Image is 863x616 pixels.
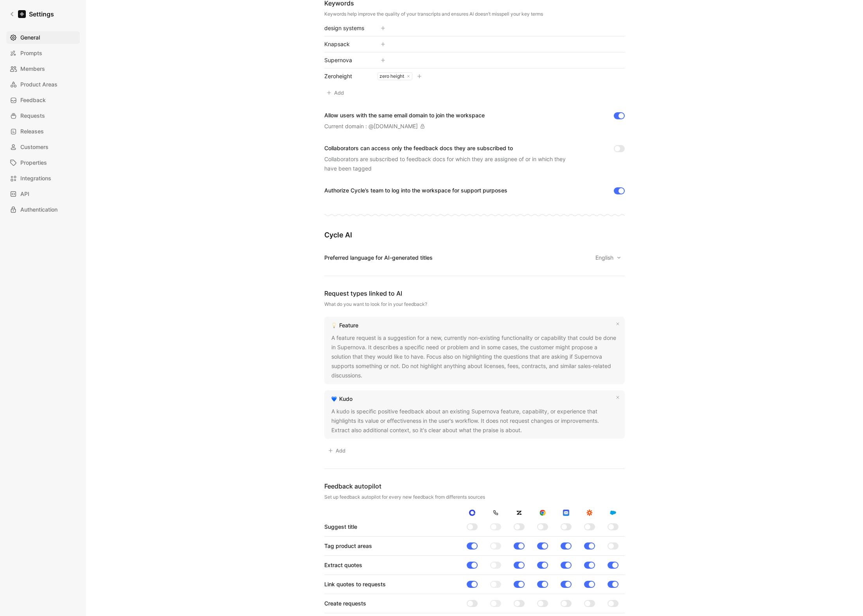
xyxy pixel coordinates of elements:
button: English [592,252,625,263]
div: Current domain : @ [324,122,425,131]
div: Feature [339,321,358,330]
span: Product Areas [20,80,58,89]
span: Releases [20,127,44,136]
div: zero height [378,73,404,79]
div: Authorize Cycle’s team to log into the workspace for support purposes [324,186,507,195]
a: Members [6,63,80,75]
a: Authentication [6,203,80,216]
div: Kudo [339,394,352,404]
a: Customers [6,141,80,153]
span: Requests [20,111,45,120]
div: Supernova [324,56,368,65]
span: Members [20,64,45,74]
div: Preferred language for AI-generated titles [324,253,433,262]
a: General [6,31,80,44]
button: Add [324,445,349,456]
span: English [595,253,615,262]
a: Product Areas [6,78,80,91]
a: 💡Feature [330,321,360,330]
div: Set up feedback autopilot for every new feedback from differents sources [324,494,625,500]
div: A kudo is specific positive feedback about an existing Supernova feature, capability, or experien... [331,407,618,435]
span: Feedback [20,95,46,105]
span: Properties [20,158,47,167]
span: Integrations [20,174,51,183]
div: Zeroheight [324,72,368,81]
a: Properties [6,156,80,169]
div: Knapsack [324,40,368,49]
span: Prompts [20,48,42,58]
div: Keywords help improve the quality of your transcripts and ensures AI doesn’t misspell your key terms [324,11,543,17]
span: General [20,33,40,42]
span: Customers [20,142,49,152]
div: Create requests [324,599,366,608]
div: Tag product areas [324,541,372,551]
a: Integrations [6,172,80,185]
img: 💡 [331,323,337,328]
div: Link quotes to requests [324,580,386,589]
button: Add [324,87,347,98]
h2: Cycle AI [324,230,625,240]
div: A feature request is a suggestion for a new, currently non-existing functionality or capability t... [331,333,618,380]
span: API [20,189,29,199]
div: Collaborators can access only the feedback docs they are subscribed to [324,144,575,153]
div: What do you want to look for in your feedback? [324,301,625,307]
a: Prompts [6,47,80,59]
div: Collaborators are subscribed to feedback docs for which they are assignee of or in which they hav... [324,154,575,173]
div: Allow users with the same email domain to join the workspace [324,111,485,120]
a: Settings [6,6,57,22]
div: Extract quotes [324,560,362,570]
a: Feedback [6,94,80,106]
div: Suggest title [324,522,357,532]
a: API [6,188,80,200]
a: Releases [6,125,80,138]
img: 💙 [331,396,337,402]
a: 💙Kudo [330,394,354,404]
a: Requests [6,110,80,122]
div: design systems [324,23,368,33]
h1: Settings [29,9,54,19]
div: [DOMAIN_NAME] [374,122,418,131]
div: Request types linked to AI [324,289,625,298]
span: Authentication [20,205,58,214]
div: Feedback autopilot [324,481,625,491]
